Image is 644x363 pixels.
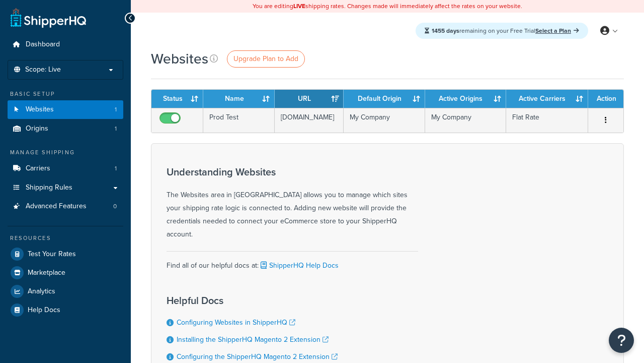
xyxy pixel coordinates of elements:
[177,334,329,345] a: Installing the ShipperHQ Magento 2 Extension
[8,119,123,138] a: Origins 1
[8,148,123,157] div: Manage Shipping
[167,251,418,272] div: Find all of our helpful docs at:
[28,250,76,259] span: Test Your Rates
[588,90,623,108] th: Action
[275,108,344,133] td: [DOMAIN_NAME]
[425,108,506,133] td: My Company
[177,351,338,362] a: Configuring the ShipperHQ Magento 2 Extension
[203,108,275,133] td: Prod Test
[535,26,579,35] a: Select a Plan
[115,125,117,133] span: 1
[8,35,123,54] a: Dashboard
[8,159,123,178] li: Carriers
[177,317,295,328] a: Configuring Websites in ShipperHQ
[8,119,123,138] li: Origins
[275,90,344,108] th: URL: activate to sort column ascending
[203,90,275,108] th: Name: activate to sort column ascending
[8,100,123,119] li: Websites
[28,306,60,315] span: Help Docs
[25,66,61,74] span: Scope: Live
[8,197,123,216] a: Advanced Features 0
[293,2,305,11] b: LIVE
[113,202,117,211] span: 0
[425,90,506,108] th: Active Origins: activate to sort column ascending
[8,197,123,216] li: Advanced Features
[609,328,634,353] button: Open Resource Center
[167,166,418,241] div: The Websites area in [GEOGRAPHIC_DATA] allows you to manage which sites your shipping rate logic ...
[233,53,298,64] span: Upgrade Plan to Add
[227,50,305,68] a: Upgrade Plan to Add
[26,202,87,211] span: Advanced Features
[151,49,208,69] h1: Websites
[26,184,72,192] span: Shipping Rules
[8,100,123,119] a: Websites 1
[11,8,86,28] a: ShipperHQ Home
[28,269,65,277] span: Marketplace
[344,90,425,108] th: Default Origin: activate to sort column ascending
[167,295,348,306] h3: Helpful Docs
[432,26,459,35] strong: 1455 days
[8,301,123,319] a: Help Docs
[8,282,123,300] a: Analytics
[416,23,588,39] div: remaining on your Free Trial
[344,108,425,133] td: My Company
[26,125,48,133] span: Origins
[26,105,54,114] span: Websites
[151,90,203,108] th: Status: activate to sort column ascending
[115,164,117,173] span: 1
[8,264,123,282] a: Marketplace
[26,164,50,173] span: Carriers
[8,90,123,98] div: Basic Setup
[28,287,55,296] span: Analytics
[506,108,588,133] td: Flat Rate
[259,260,339,271] a: ShipperHQ Help Docs
[115,105,117,114] span: 1
[8,234,123,243] div: Resources
[8,245,123,263] a: Test Your Rates
[8,159,123,178] a: Carriers 1
[26,40,60,49] span: Dashboard
[167,166,418,177] h3: Understanding Websites
[8,178,123,197] a: Shipping Rules
[506,90,588,108] th: Active Carriers: activate to sort column ascending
